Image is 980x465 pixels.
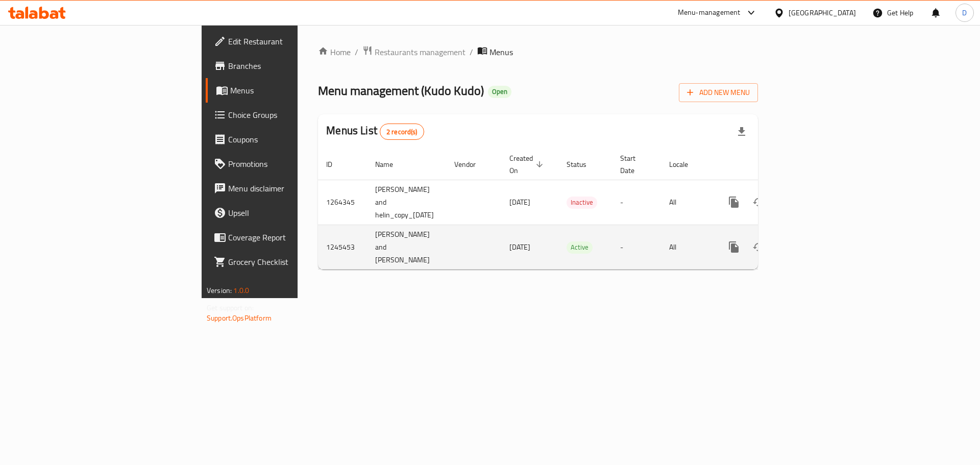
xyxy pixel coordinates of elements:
[228,60,357,72] span: Branches
[228,109,357,121] span: Choice Groups
[746,235,771,259] button: Change Status
[206,54,365,78] a: Branches
[318,79,484,102] span: Menu management ( Kudo Kudo )
[228,35,357,47] span: Edit Restaurant
[318,45,758,59] nav: breadcrumb
[230,84,357,96] span: Menus
[687,86,750,99] span: Add New Menu
[729,119,754,144] div: Export file
[206,201,365,225] a: Upsell
[375,46,465,58] span: Restaurants management
[746,190,771,214] button: Change Status
[722,235,746,259] button: more
[228,182,357,194] span: Menu disclaimer
[206,250,365,274] a: Grocery Checklist
[375,158,406,170] span: Name
[470,46,473,58] li: /
[509,195,530,209] span: [DATE]
[228,207,357,219] span: Upsell
[661,225,714,270] td: All
[228,158,357,170] span: Promotions
[206,29,365,54] a: Edit Restaurant
[228,256,357,268] span: Grocery Checklist
[714,149,828,180] th: Actions
[206,78,365,103] a: Menus
[367,225,446,270] td: [PERSON_NAME] and [PERSON_NAME]
[326,123,424,140] h2: Menus List
[722,190,746,214] button: more
[678,7,741,19] div: Menu-management
[362,45,465,59] a: Restaurants management
[679,83,758,102] button: Add New Menu
[567,197,597,209] div: Inactive
[669,158,701,170] span: Locale
[567,241,593,254] div: Active
[454,158,489,170] span: Vendor
[620,152,649,177] span: Start Date
[207,311,272,325] a: Support.OpsPlatform
[567,241,593,253] span: Active
[233,284,249,297] span: 1.0.0
[206,176,365,201] a: Menu disclaimer
[228,231,357,243] span: Coverage Report
[206,127,365,152] a: Coupons
[567,197,597,208] span: Inactive
[367,180,446,225] td: [PERSON_NAME] and helin_copy_[DATE]
[509,240,530,254] span: [DATE]
[962,7,967,18] span: D
[567,158,600,170] span: Status
[326,158,346,170] span: ID
[380,124,424,140] div: Total records count
[380,127,424,137] span: 2 record(s)
[488,86,511,98] div: Open
[488,87,511,96] span: Open
[206,103,365,127] a: Choice Groups
[206,152,365,176] a: Promotions
[509,152,546,177] span: Created On
[789,7,856,18] div: [GEOGRAPHIC_DATA]
[661,180,714,225] td: All
[207,301,254,314] span: Get support on:
[612,180,661,225] td: -
[318,149,828,270] table: enhanced table
[207,284,232,297] span: Version:
[228,133,357,145] span: Coupons
[489,46,513,58] span: Menus
[612,225,661,270] td: -
[206,225,365,250] a: Coverage Report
